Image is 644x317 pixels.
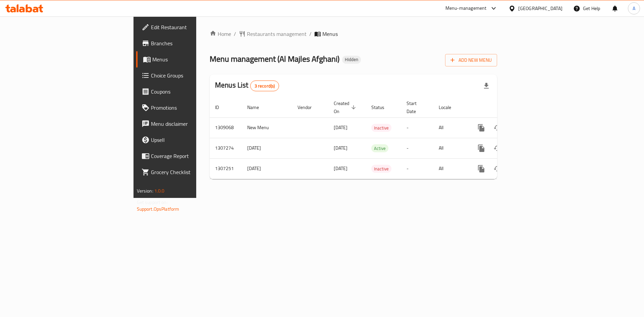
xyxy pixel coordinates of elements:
[433,138,468,158] td: All
[136,84,241,100] a: Coupons
[371,103,393,111] span: Status
[433,117,468,138] td: All
[137,198,168,207] span: Get support on:
[371,165,391,173] span: Inactive
[334,144,347,152] span: [DATE]
[334,164,347,173] span: [DATE]
[489,161,505,177] button: Change Status
[247,30,307,38] span: Restaurants management
[136,51,241,67] a: Menus
[151,120,236,128] span: Menu disclaimer
[242,138,292,158] td: [DATE]
[151,39,236,47] span: Branches
[342,56,361,64] div: Hidden
[445,54,497,66] button: Add New Menu
[242,158,292,179] td: [DATE]
[473,120,489,136] button: more
[151,152,236,160] span: Coverage Report
[298,103,320,111] span: Vendor
[215,103,228,111] span: ID
[371,144,388,152] div: Active
[210,51,339,66] span: Menu management ( Al Majles Afghani )
[473,161,489,177] button: more
[137,187,153,195] span: Version:
[251,83,279,89] span: 3 record(s)
[136,116,241,132] a: Menu disclaimer
[371,124,391,132] div: Inactive
[239,30,307,38] a: Restaurants management
[450,56,492,64] span: Add New Menu
[154,187,165,195] span: 1.0.0
[210,30,497,38] nav: breadcrumb
[136,19,241,35] a: Edit Restaurant
[242,117,292,138] td: New Menu
[136,132,241,148] a: Upsell
[489,120,505,136] button: Change Status
[439,103,460,111] span: Locale
[468,97,543,118] th: Actions
[151,23,236,31] span: Edit Restaurant
[334,123,347,132] span: [DATE]
[371,145,388,152] span: Active
[401,158,433,179] td: -
[210,97,543,179] table: enhanced table
[215,80,279,91] h2: Menus List
[433,158,468,179] td: All
[136,164,241,180] a: Grocery Checklist
[407,99,425,115] span: Start Date
[151,136,236,144] span: Upsell
[151,88,236,96] span: Coupons
[445,4,487,12] div: Menu-management
[136,148,241,164] a: Coverage Report
[136,35,241,51] a: Branches
[342,57,361,62] span: Hidden
[518,5,562,12] div: [GEOGRAPHIC_DATA]
[152,55,236,63] span: Menus
[401,117,433,138] td: -
[371,124,391,132] span: Inactive
[250,81,279,91] div: Total records count
[322,30,338,38] span: Menus
[473,140,489,156] button: more
[136,100,241,116] a: Promotions
[137,205,179,213] a: Support.OpsPlatform
[633,5,635,12] span: A
[151,168,236,176] span: Grocery Checklist
[401,138,433,158] td: -
[136,67,241,84] a: Choice Groups
[151,71,236,80] span: Choice Groups
[151,104,236,112] span: Promotions
[309,30,312,38] li: /
[247,103,268,111] span: Name
[478,78,494,94] div: Export file
[334,99,358,115] span: Created On
[489,140,505,156] button: Change Status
